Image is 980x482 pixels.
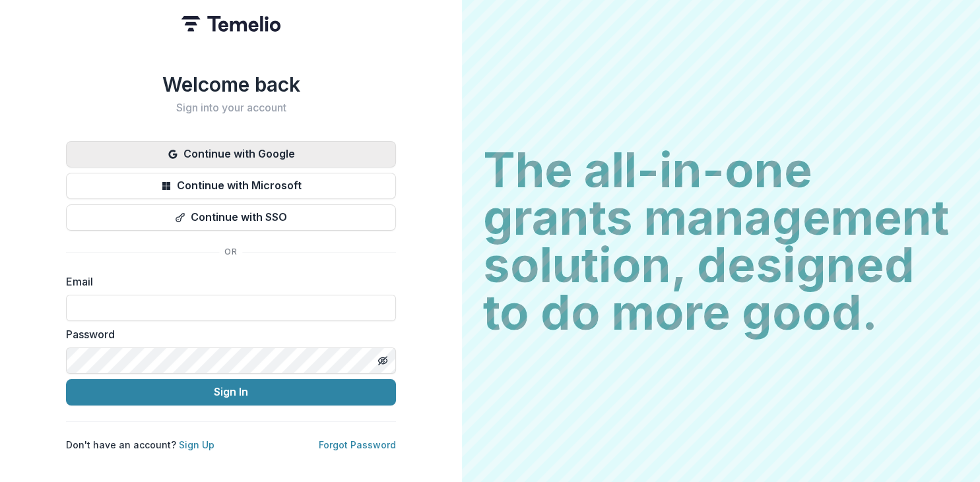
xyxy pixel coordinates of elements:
button: Sign In [66,379,396,406]
button: Continue with SSO [66,204,396,231]
button: Continue with Microsoft [66,173,396,199]
a: Sign Up [179,439,214,450]
h2: Sign into your account [66,102,396,114]
button: Toggle password visibility [372,350,393,371]
p: Don't have an account? [66,438,214,452]
label: Email [66,274,388,289]
h1: Welcome back [66,73,396,96]
img: Temelio [181,16,280,32]
label: Password [66,326,388,342]
a: Forgot Password [319,439,396,450]
button: Continue with Google [66,141,396,167]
